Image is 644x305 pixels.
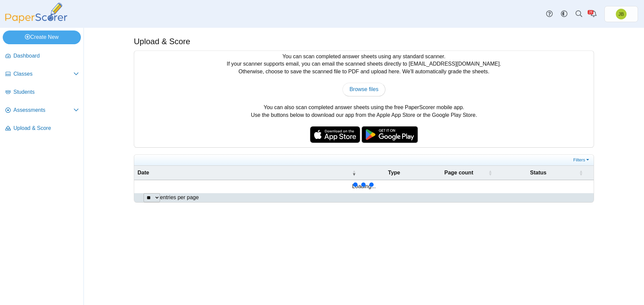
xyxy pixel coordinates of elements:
span: Upload & Score [13,125,79,132]
a: Students [3,84,82,100]
span: Page count [444,170,473,175]
span: Type [388,170,400,175]
span: Assessments [13,106,73,114]
a: Browse files [342,83,385,96]
span: Joel Boyd [616,9,627,19]
label: entries per page [160,195,199,200]
a: PaperScorer [3,18,70,24]
img: PaperScorer [3,3,70,23]
a: Dashboard [3,48,82,64]
span: Classes [13,70,73,78]
span: Page count : Activate to sort [488,166,492,180]
a: Classes [3,66,82,82]
a: Joel Boyd [604,6,638,22]
span: Date [138,170,149,175]
a: Alerts [586,7,601,21]
span: Browse files [350,86,378,92]
span: Students [13,88,79,96]
td: Loading... [134,180,594,193]
span: Status [530,170,546,175]
a: Upload & Score [3,121,82,137]
a: Assessments [3,102,82,119]
a: Filters [572,157,592,163]
img: apple-store-badge.svg [310,126,360,143]
div: You can scan completed answer sheets using any standard scanner. If your scanner supports email, ... [134,51,594,147]
span: Dashboard [13,52,79,60]
h1: Upload & Score [134,36,190,47]
span: Status : Activate to sort [579,166,583,180]
a: Create New [3,30,81,44]
img: google-play-badge.png [362,126,418,143]
span: Date : Activate to remove sorting [352,166,356,180]
span: Joel Boyd [619,12,624,16]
